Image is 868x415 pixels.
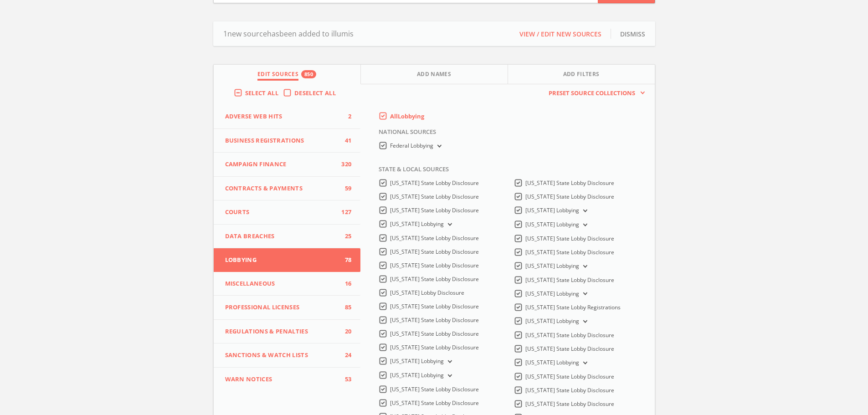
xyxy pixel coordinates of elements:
[338,256,351,265] span: 78
[525,220,579,228] span: [US_STATE] Lobbying
[544,89,640,98] span: Preset Source Collections
[338,279,351,288] span: 16
[525,193,614,200] span: [US_STATE] State Lobby Disclosure
[390,385,479,393] span: [US_STATE] State Lobby Disclosure
[444,358,454,366] button: [US_STATE] Lobbying
[225,351,338,360] span: Sanctions & Watch Lists
[338,232,351,241] span: 25
[214,153,361,177] button: Campaign Finance320
[338,208,351,217] span: 127
[372,128,436,141] span: National Sources
[579,221,589,229] button: [US_STATE] Lobbying
[390,357,444,365] span: [US_STATE] Lobbying
[338,375,351,384] span: 53
[390,179,479,187] span: [US_STATE] State Lobby Disclosure
[525,345,614,353] span: [US_STATE] State Lobby Disclosure
[525,248,614,256] span: [US_STATE] State Lobby Disclosure
[525,262,579,270] span: [US_STATE] Lobbying
[225,256,338,265] span: Lobbying
[214,343,361,368] button: Sanctions & Watch Lists24
[214,272,361,296] button: Miscellaneous16
[525,290,579,297] span: [US_STATE] Lobbying
[294,89,336,97] span: Deselect All
[525,179,614,187] span: [US_STATE] State Lobby Disclosure
[390,289,464,297] span: [US_STATE] Lobby Disclosure
[214,320,361,344] button: Regulations & Penalties20
[214,225,361,249] button: Data Breaches25
[525,235,614,242] span: [US_STATE] State Lobby Disclosure
[620,29,645,39] button: Dismiss
[245,89,278,97] span: Select All
[390,248,479,256] span: [US_STATE] State Lobby Disclosure
[525,400,614,408] span: [US_STATE] State Lobby Disclosure
[225,232,338,241] span: Data Breaches
[214,296,361,320] button: Professional Licenses85
[390,220,444,228] span: [US_STATE] Lobbying
[390,399,479,407] span: [US_STATE] State Lobby Disclosure
[225,327,338,336] span: Regulations & Penalties
[433,142,443,150] button: Federal Lobbying
[214,105,361,129] button: Adverse Web Hits2
[338,351,351,360] span: 24
[338,303,351,312] span: 85
[214,177,361,201] button: Contracts & Payments59
[444,220,454,229] button: [US_STATE] Lobbying
[214,129,361,153] button: Business Registrations41
[525,386,614,394] span: [US_STATE] State Lobby Disclosure
[225,279,338,288] span: Miscellaneous
[301,70,316,78] div: 850
[338,136,351,145] span: 41
[525,317,579,325] span: [US_STATE] Lobbying
[390,234,479,242] span: [US_STATE] State Lobby Disclosure
[225,303,338,312] span: Professional Licenses
[579,262,589,271] button: [US_STATE] Lobbying
[338,184,351,193] span: 59
[390,142,433,149] span: Federal Lobbying
[225,136,338,145] span: Business Registrations
[579,207,589,215] button: [US_STATE] Lobbying
[214,200,361,225] button: Courts127
[579,359,589,367] button: [US_STATE] Lobbying
[223,28,354,39] span: 1 new source has been added to illumis
[508,65,655,84] button: Add Filters
[214,65,361,84] button: Edit Sources850
[525,206,579,214] span: [US_STATE] Lobbying
[390,316,479,324] span: [US_STATE] State Lobby Disclosure
[579,290,589,298] button: [US_STATE] Lobbying
[390,330,479,338] span: [US_STATE] State Lobby Disclosure
[390,371,444,379] span: [US_STATE] Lobbying
[214,248,361,272] button: Lobbying78
[338,160,351,169] span: 320
[372,165,449,179] span: State & Local Sources
[519,29,601,39] button: View / Edit new sources
[225,160,338,169] span: Campaign Finance
[525,359,579,366] span: [US_STATE] Lobbying
[390,302,479,310] span: [US_STATE] State Lobby Disclosure
[563,70,600,81] span: Add Filters
[390,206,479,214] span: [US_STATE] State Lobby Disclosure
[390,261,479,269] span: [US_STATE] State Lobby Disclosure
[525,303,621,311] span: [US_STATE] State Lobby Registrations
[390,193,479,200] span: [US_STATE] State Lobby Disclosure
[390,112,424,120] span: All Lobbying
[525,331,614,339] span: [US_STATE] State Lobby Disclosure
[361,65,508,84] button: Add Names
[444,372,454,380] button: [US_STATE] Lobbying
[338,327,351,336] span: 20
[390,343,479,351] span: [US_STATE] State Lobby Disclosure
[338,112,351,121] span: 2
[544,89,645,98] button: Preset Source Collections
[417,70,451,81] span: Add Names
[390,275,479,283] span: [US_STATE] State Lobby Disclosure
[225,208,338,217] span: Courts
[214,368,361,391] button: WARN Notices53
[525,373,614,380] span: [US_STATE] State Lobby Disclosure
[257,70,298,81] span: Edit Sources
[225,184,338,193] span: Contracts & Payments
[225,112,338,121] span: Adverse Web Hits
[579,318,589,326] button: [US_STATE] Lobbying
[225,375,338,384] span: WARN Notices
[525,276,614,284] span: [US_STATE] State Lobby Disclosure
